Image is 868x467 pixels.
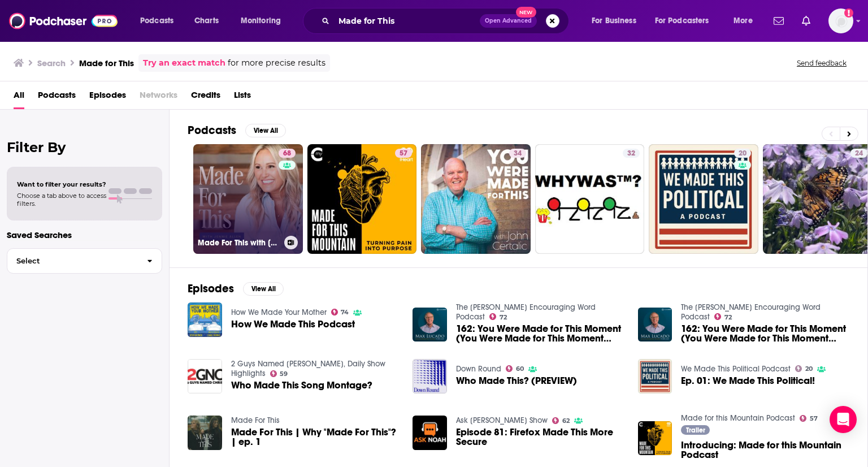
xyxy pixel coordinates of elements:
input: Search podcasts, credits, & more... [334,12,480,30]
a: Who Made This? (PREVIEW) [456,376,577,386]
a: Lists [234,86,251,109]
a: 57 [307,144,417,254]
button: open menu [132,12,188,30]
img: Who Made This? (PREVIEW) [413,359,447,394]
span: Select [7,257,138,265]
img: Introducing: Made for this Mountain Podcast [638,421,672,456]
a: 72 [489,313,507,320]
a: 57 [395,149,412,158]
a: The Max Lucado Encouraging Word Podcast [456,302,596,322]
span: Logged in as Lydia_Gustafson [828,8,853,33]
a: 162: You Were Made for This Moment (You Were Made for This Moment Series) [413,308,447,342]
div: Search podcasts, credits, & more... [314,8,580,34]
button: open menu [233,12,296,30]
a: 34 [509,149,526,158]
span: Networks [140,86,177,109]
a: All [14,86,24,109]
a: How We Made This Podcast [231,319,355,329]
span: 60 [516,366,524,371]
span: For Podcasters [655,13,709,29]
a: 59 [270,370,288,377]
span: 34 [514,148,522,159]
a: 20 [795,365,813,372]
a: The Max Lucado Encouraging Word Podcast [681,302,821,322]
a: 20 [734,149,751,158]
a: Episodes [89,86,126,109]
button: View All [243,282,284,296]
span: More [734,13,753,29]
button: Send feedback [793,58,850,68]
span: 74 [341,310,349,315]
span: Introducing: Made for this Mountain Podcast [681,440,849,460]
a: Made For This [231,416,280,425]
img: 162: You Were Made for This Moment (You Were Made for This Moment Series) [638,308,672,342]
span: 72 [500,315,507,320]
span: for more precise results [228,57,325,70]
span: 57 [810,416,818,421]
h3: Made for This [79,58,134,68]
button: open menu [648,12,726,30]
a: 162: You Were Made for This Moment (You Were Made for This Moment Series) [681,324,849,343]
a: We Made This Political Podcast [681,364,791,374]
a: How We Made Your Mother [231,308,327,317]
a: 32 [623,149,640,158]
img: Episode 81: Firefox Made This More Secure [413,416,447,450]
span: 59 [280,371,288,377]
a: Podcasts [38,86,76,109]
span: Choose a tab above to access filters. [17,192,106,207]
span: Open Advanced [485,18,532,24]
img: How We Made This Podcast [188,302,222,337]
span: Want to filter your results? [17,180,106,188]
span: For Business [592,13,636,29]
a: 2 Guys Named Chris, Daily Show Highlights [231,359,385,378]
button: Show profile menu [828,8,853,33]
h2: Filter By [7,139,162,155]
svg: Add a profile image [844,8,853,18]
button: Select [7,248,162,274]
a: 68 [279,149,296,158]
img: Who Made This Song Montage? [188,359,222,394]
a: Ask Noah Show [456,416,548,425]
h2: Episodes [188,282,234,296]
a: Made For This | Why "Made For This"? | ep. 1 [231,427,400,447]
a: Show notifications dropdown [797,11,815,31]
span: 20 [805,366,813,371]
a: 24 [850,149,867,158]
a: EpisodesView All [188,282,284,296]
button: open menu [584,12,650,30]
span: 62 [562,418,570,423]
img: Ep. 01: We Made This Political! [638,359,672,394]
a: Down Round [456,364,501,374]
span: Charts [194,13,219,29]
a: 68Made For This with [PERSON_NAME] [193,144,303,254]
span: 32 [627,148,635,159]
span: 72 [724,315,732,320]
span: 24 [855,148,863,159]
a: Made for this Mountain Podcast [681,413,795,423]
a: 72 [714,313,732,320]
a: 74 [331,309,349,315]
a: 20 [649,144,758,254]
span: Trailer [686,427,705,434]
a: Made For This | Why "Made For This"? | ep. 1 [188,416,222,450]
div: Open Intercom Messenger [830,406,857,433]
a: Show notifications dropdown [769,11,788,31]
a: 62 [552,417,570,424]
a: 60 [506,365,524,372]
a: 34 [421,144,531,254]
a: 162: You Were Made for This Moment (You Were Made for This Moment Series) [456,324,624,343]
p: Saved Searches [7,230,162,240]
img: Podchaser - Follow, Share and Rate Podcasts [9,10,118,32]
a: 57 [800,415,818,422]
a: 32 [535,144,645,254]
a: Credits [191,86,220,109]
